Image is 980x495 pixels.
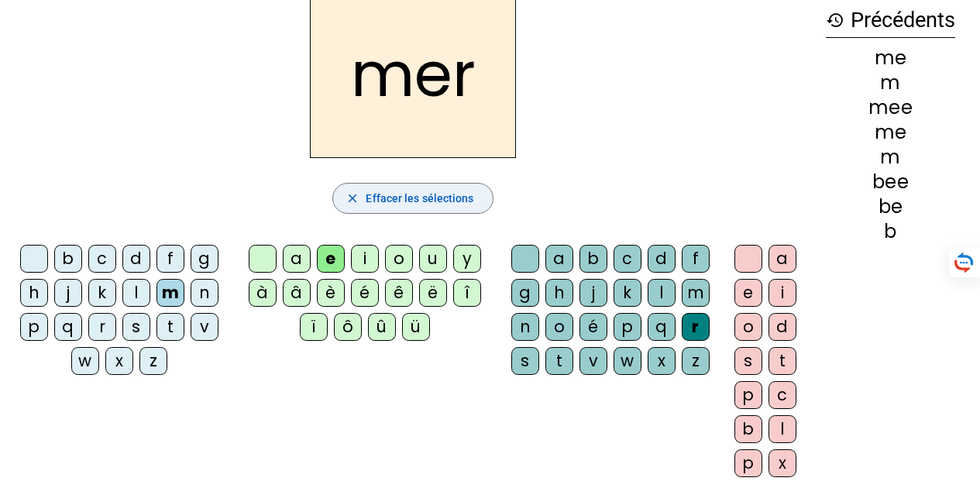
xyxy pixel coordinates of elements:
div: m [826,148,955,167]
div: f [156,245,184,273]
div: me [826,123,955,142]
div: m [682,279,710,307]
div: v [579,347,607,375]
div: t [545,347,573,375]
div: b [734,415,762,443]
div: c [88,245,116,273]
div: i [769,279,796,307]
div: n [191,279,218,307]
div: a [545,245,573,273]
div: s [734,347,762,375]
div: g [511,279,539,307]
div: b [579,245,607,273]
div: g [191,245,218,273]
div: y [453,245,481,273]
div: ê [385,279,413,307]
div: p [734,449,762,477]
div: a [283,245,311,273]
div: h [545,279,573,307]
div: l [122,279,150,307]
div: â [283,279,311,307]
div: w [614,347,641,375]
mat-icon: close [346,191,359,205]
div: m [156,279,184,307]
div: w [71,347,99,375]
div: t [156,313,184,341]
div: c [614,245,641,273]
div: bee [826,173,955,191]
mat-icon: history [826,11,844,29]
div: o [545,313,573,341]
div: z [139,347,167,375]
button: Effacer les sélections [332,183,493,214]
div: è [317,279,345,307]
div: f [682,245,710,273]
div: d [122,245,150,273]
div: d [648,245,676,273]
div: p [20,313,48,341]
div: x [105,347,133,375]
div: r [682,313,710,341]
div: h [20,279,48,307]
div: me [826,49,955,67]
div: i [351,245,379,273]
div: é [351,279,379,307]
div: ü [402,313,430,341]
div: î [453,279,481,307]
div: mee [826,98,955,117]
div: be [826,198,955,216]
div: k [614,279,641,307]
div: s [511,347,539,375]
div: ï [300,313,328,341]
div: ë [419,279,447,307]
div: à [249,279,277,307]
div: l [769,415,796,443]
span: Effacer les sélections [366,189,473,208]
div: û [368,313,396,341]
div: p [734,381,762,409]
div: x [648,347,676,375]
div: q [54,313,82,341]
div: z [682,347,710,375]
div: e [734,279,762,307]
div: l [648,279,676,307]
div: c [769,381,796,409]
div: j [54,279,82,307]
div: s [122,313,150,341]
div: n [511,313,539,341]
div: o [385,245,413,273]
div: t [769,347,796,375]
div: r [88,313,116,341]
div: u [419,245,447,273]
div: p [614,313,641,341]
div: b [826,222,955,241]
div: v [191,313,218,341]
h3: Précédents [826,3,955,38]
div: a [769,245,796,273]
div: ô [334,313,362,341]
div: k [88,279,116,307]
div: j [579,279,607,307]
div: m [826,74,955,92]
div: d [769,313,796,341]
div: q [648,313,676,341]
div: o [734,313,762,341]
div: b [54,245,82,273]
div: x [769,449,796,477]
div: é [579,313,607,341]
div: e [317,245,345,273]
